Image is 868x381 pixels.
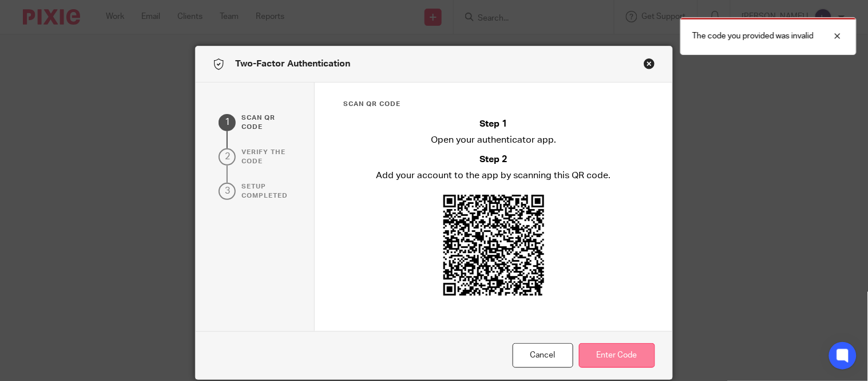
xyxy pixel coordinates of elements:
img: QR code [437,188,551,303]
p: The code you provided was invalid [692,30,814,42]
div: 2 [219,148,236,166]
p: Setup completed [241,182,291,201]
p: Scan qr code [241,113,291,132]
button: Close modal [644,58,655,69]
h2: Step 2 [480,153,508,166]
div: 3 [219,183,236,200]
p: Open your authenticator app. [431,133,556,147]
div: 1 [219,114,236,131]
h2: Step 1 [480,117,508,131]
span: Two-Factor Authentication [235,59,350,68]
p: Add your account to the app by scanning this QR code. [376,169,611,182]
button: Enter Code [579,343,655,368]
h3: Scan qr code [343,100,643,109]
p: verify the code [241,148,291,166]
button: Cancel [513,343,573,368]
